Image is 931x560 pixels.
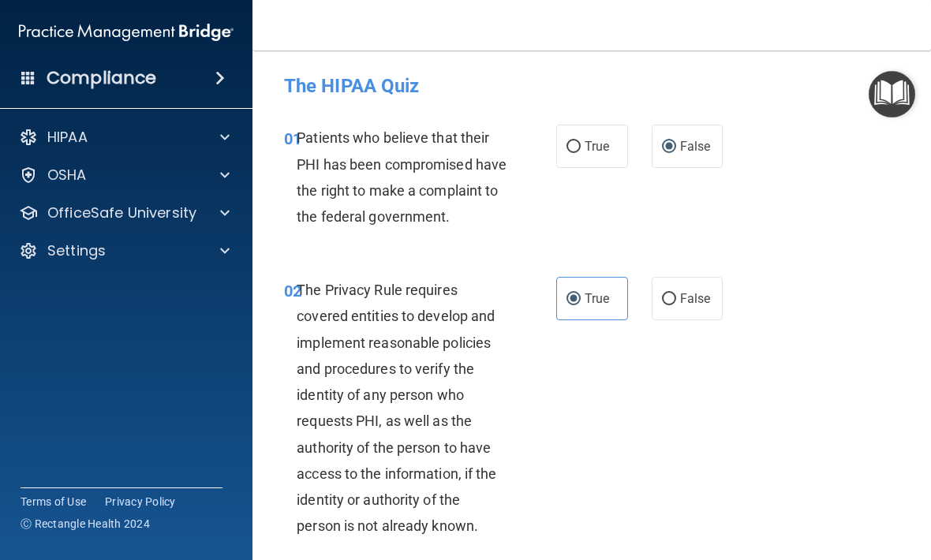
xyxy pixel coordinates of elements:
a: Privacy Policy [105,494,176,510]
input: False [662,293,676,305]
span: False [680,139,711,154]
a: Settings [19,241,230,260]
a: HIPAA [19,128,230,147]
a: Terms of Use [21,494,86,510]
a: OSHA [19,166,230,185]
input: True [566,293,581,305]
p: HIPAA [47,128,88,147]
span: Ⓒ Rectangle Health 2024 [21,516,150,532]
a: OfficeSafe University [19,203,230,222]
span: True [585,139,609,154]
span: Patients who believe that their PHI has been compromised have the right to make a complaint to th... [297,129,507,225]
input: False [662,141,676,153]
span: False [680,291,711,306]
h4: The HIPAA Quiz [284,76,899,96]
span: The Privacy Rule requires covered entities to develop and implement reasonable policies and proce... [297,282,496,534]
span: True [585,291,609,306]
p: Settings [47,241,106,260]
p: OfficeSafe University [47,203,196,222]
span: 02 [284,282,301,301]
p: OSHA [47,166,87,185]
img: PMB logo [19,17,234,48]
button: Open Resource Center [869,71,915,118]
input: True [566,141,581,153]
span: 01 [284,129,301,148]
h4: Compliance [47,67,156,89]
